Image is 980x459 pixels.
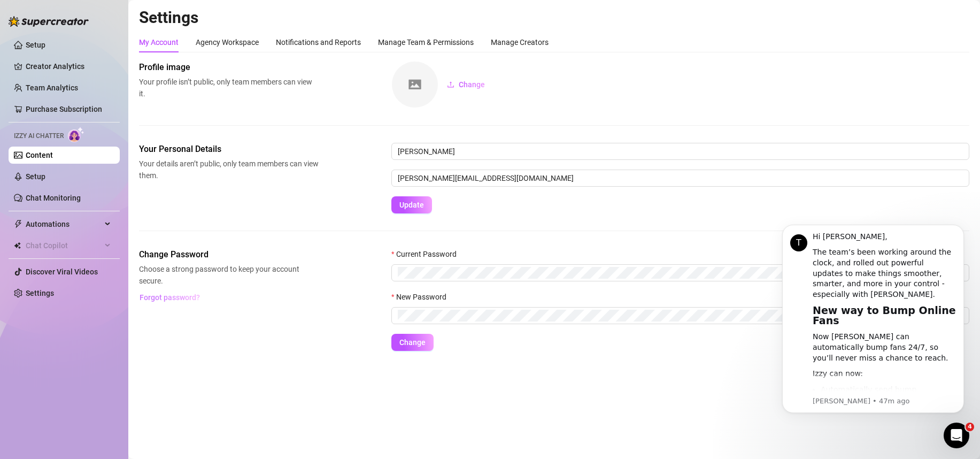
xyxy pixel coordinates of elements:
span: thunderbolt [14,220,22,228]
div: My Account [139,36,179,48]
a: Creator Analytics [26,58,111,75]
button: Change [391,334,434,351]
a: Setup [26,41,45,49]
img: square-placeholder.png [392,62,438,108]
span: Choose a strong password to keep your account secure. [139,263,319,287]
span: Change [459,80,485,89]
a: Content [26,151,53,159]
a: Setup [26,172,45,181]
span: 4 [966,423,974,431]
span: Chat Copilot [26,237,102,254]
span: Profile image [139,61,319,74]
img: logo-BBDzfeDw.svg [9,16,89,27]
a: Chat Monitoring [26,194,81,202]
div: Manage Team & Permissions [378,36,474,48]
label: New Password [391,291,453,303]
label: Current Password [391,248,464,260]
h2: Settings [139,7,969,28]
button: Change [438,76,493,93]
input: Enter new email [391,170,969,187]
span: Update [399,201,424,209]
span: Change [399,338,426,347]
li: Automatically send bump messages to online fans 24/7 - just set it up once, no need to schedule a... [55,176,190,226]
span: Your Personal Details [139,143,319,156]
span: upload [447,81,454,88]
iframe: Intercom live chat [944,423,969,448]
div: Notifications and Reports [276,36,361,48]
a: Purchase Subscription [26,105,102,113]
input: Enter name [391,143,969,160]
input: New Password [398,310,953,322]
span: Forgot password? [140,293,200,302]
span: Automations [26,216,102,233]
p: Message from Tanya, sent 47m ago [47,188,190,197]
button: Forgot password? [139,289,200,306]
a: Settings [26,289,54,297]
a: Team Analytics [26,83,78,92]
img: Chat Copilot [14,242,21,249]
div: Manage Creators [491,36,549,48]
input: Current Password [398,267,953,279]
span: Your profile isn’t public, only team members can view it. [139,76,319,100]
iframe: Intercom notifications message [766,209,980,430]
span: Your details aren’t public, only team members can view them. [139,158,319,181]
button: Update [391,196,432,213]
a: Discover Viral Videos [26,267,98,276]
span: Izzy AI Chatter [14,131,64,141]
div: Agency Workspace [196,36,259,48]
span: Change Password [139,248,319,261]
img: AI Chatter [68,127,84,142]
